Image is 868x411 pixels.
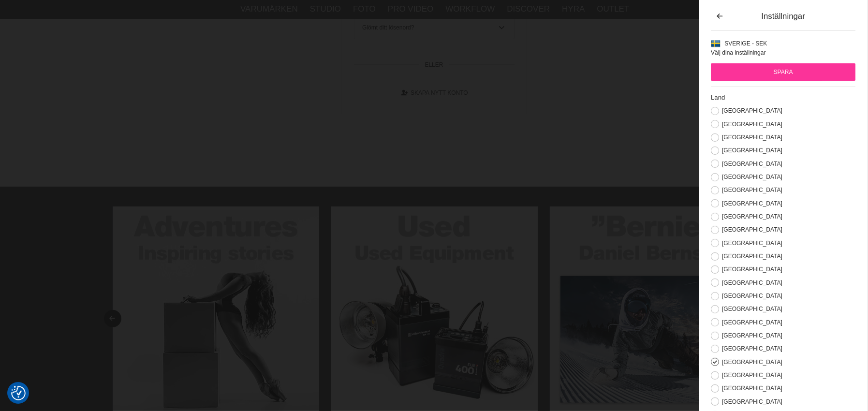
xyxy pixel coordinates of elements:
a: Outlet [597,3,629,15]
a: Studio [310,3,341,15]
label: [GEOGRAPHIC_DATA] [719,107,782,114]
img: Revisit consent button [11,386,26,400]
label: [GEOGRAPHIC_DATA] [719,359,782,366]
label: [GEOGRAPHIC_DATA] [719,306,782,312]
a: Skapa nytt konto [391,84,477,102]
div: Glömt ditt lösenord? [362,23,506,32]
label: [GEOGRAPHIC_DATA] [719,174,782,180]
div: Inställningar [717,10,850,22]
label: [GEOGRAPHIC_DATA] [719,332,782,339]
h2: Land [711,93,855,102]
label: [GEOGRAPHIC_DATA] [719,253,782,260]
label: [GEOGRAPHIC_DATA] [719,319,782,326]
label: [GEOGRAPHIC_DATA] [719,147,782,154]
input: Spara [711,63,855,81]
a: Discover [507,3,550,15]
label: [GEOGRAPHIC_DATA] [719,213,782,220]
label: [GEOGRAPHIC_DATA] [719,398,782,405]
label: [GEOGRAPHIC_DATA] [719,121,782,128]
a: Hyra [562,3,585,15]
span: Välj dina inställningar [711,49,765,56]
span: ELLER [425,60,443,69]
button: Samtyckesinställningar [11,384,26,402]
label: [GEOGRAPHIC_DATA] [719,266,782,273]
label: [GEOGRAPHIC_DATA] [719,200,782,207]
img: SE [711,39,721,48]
label: [GEOGRAPHIC_DATA] [719,161,782,167]
label: [GEOGRAPHIC_DATA] [719,385,782,392]
a: Workflow [445,3,495,15]
label: [GEOGRAPHIC_DATA] [719,345,782,352]
label: [GEOGRAPHIC_DATA] [719,134,782,141]
label: [GEOGRAPHIC_DATA] [719,187,782,193]
button: Previous [104,310,121,327]
a: Foto [353,3,376,15]
label: [GEOGRAPHIC_DATA] [719,372,782,379]
a: Pro Video [388,3,433,15]
a: Varumärken [240,3,298,15]
label: [GEOGRAPHIC_DATA] [719,279,782,286]
span: Sverige - SEK [724,40,767,47]
label: [GEOGRAPHIC_DATA] [719,293,782,299]
label: [GEOGRAPHIC_DATA] [719,240,782,247]
label: [GEOGRAPHIC_DATA] [719,226,782,233]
